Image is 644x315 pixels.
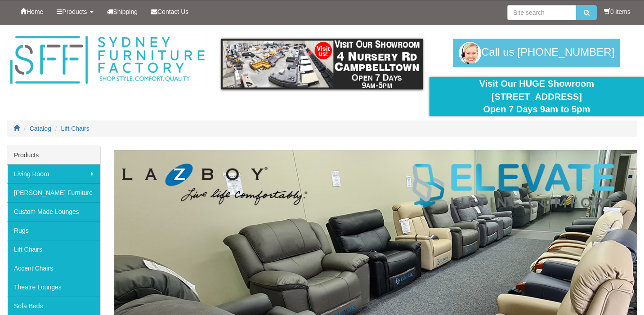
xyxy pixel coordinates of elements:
a: Lift Chairs [61,125,89,132]
a: Rugs [7,221,100,240]
input: Site search [507,5,576,20]
div: Products [7,146,100,164]
span: Contact Us [157,8,188,15]
li: 0 items [604,7,631,16]
span: Home [27,8,43,15]
span: Products [62,8,87,15]
a: Custom Made Lounges [7,202,100,221]
div: Visit Our HUGE Showroom [STREET_ADDRESS] Open 7 Days 9am to 5pm [436,77,637,116]
a: [PERSON_NAME] Furniture [7,183,100,202]
a: Living Room [7,164,100,183]
img: Sydney Furniture Factory [7,34,208,86]
a: Contact Us [144,0,195,23]
img: showroom.gif [221,39,422,89]
a: Accent Chairs [7,259,100,278]
a: Catalog [30,125,51,132]
a: Home [13,0,50,23]
span: Shipping [113,8,138,15]
a: Theatre Lounges [7,278,100,297]
a: Lift Chairs [7,240,100,259]
a: Shipping [100,0,145,23]
a: Products [50,0,100,23]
